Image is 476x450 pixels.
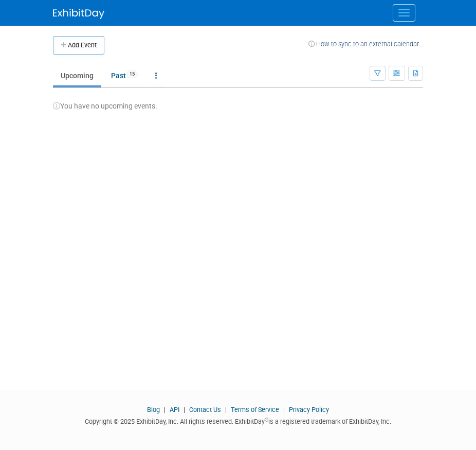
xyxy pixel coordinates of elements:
span: 15 [126,70,138,78]
span: | [161,406,168,413]
div: Copyright © 2025 ExhibitDay, Inc. All rights reserved. ExhibitDay is a registered trademark of Ex... [53,415,423,426]
a: Contact Us [189,406,221,413]
a: Upcoming [53,66,101,85]
a: Terms of Service [231,406,279,413]
img: ExhibitDay [53,9,104,19]
a: API [170,406,179,413]
a: Privacy Policy [289,406,329,413]
a: How to sync to an external calendar... [308,40,423,48]
span: | [281,406,287,413]
a: Past15 [103,66,145,85]
span: | [181,406,188,413]
span: You have no upcoming events. [53,102,157,110]
button: Menu [393,4,415,22]
sup: ® [265,417,268,423]
span: | [223,406,229,413]
button: Add Event [53,36,104,55]
a: Blog [147,406,160,413]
